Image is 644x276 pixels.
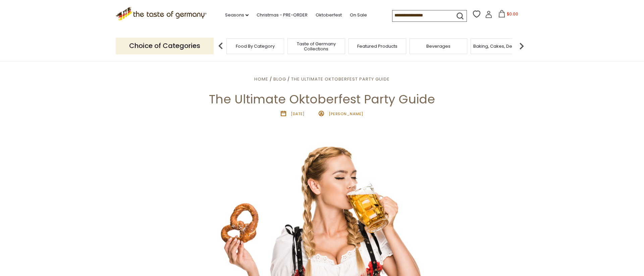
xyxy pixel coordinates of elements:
a: Featured Products [357,44,397,49]
img: next arrow [515,39,528,53]
img: previous arrow [214,39,227,53]
a: Seasons [225,11,249,19]
p: Choice of Categories [116,38,214,54]
a: Home [254,76,268,82]
a: On Sale [350,11,367,19]
a: Christmas - PRE-ORDER [257,11,308,19]
span: [PERSON_NAME] [329,111,364,117]
button: $0.00 [494,10,522,20]
a: Food By Category [236,44,275,49]
a: Beverages [426,44,450,49]
a: Taste of Germany Collections [289,41,343,51]
a: Oktoberfest [316,11,342,19]
span: $0.00 [507,11,518,17]
h1: The Ultimate Oktoberfest Party Guide [21,92,623,107]
a: The Ultimate Oktoberfest Party Guide [291,76,390,82]
a: Blog [273,76,286,82]
time: [DATE] [291,111,305,117]
a: Baking, Cakes, Desserts [473,44,525,49]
